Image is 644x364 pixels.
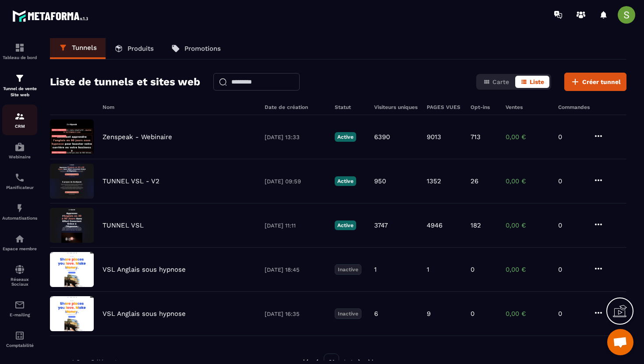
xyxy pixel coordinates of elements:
[2,246,37,251] p: Espace membre
[478,76,514,88] button: Carte
[265,104,326,110] h6: Date de création
[2,36,37,66] a: formationformationTableau de bord
[335,220,356,230] p: Active
[50,252,94,287] img: image
[2,185,37,190] p: Planificateur
[2,124,37,129] p: CRM
[14,142,25,152] img: automations
[2,312,37,317] p: E-mailing
[163,38,230,59] a: Promotions
[515,76,549,88] button: Liste
[106,38,163,59] a: Produits
[14,42,25,53] img: formation
[374,133,390,141] p: 6390
[265,311,326,317] p: [DATE] 16:35
[50,208,94,243] img: image
[127,45,154,52] p: Produits
[2,66,37,105] a: formationformationTunnel de vente Site web
[14,111,25,122] img: formation
[50,119,94,154] img: image
[265,266,326,273] p: [DATE] 18:45
[427,104,462,110] h6: PAGES VUES
[103,221,144,229] p: TUNNEL VSL
[265,178,326,185] p: [DATE] 09:59
[265,134,326,140] p: [DATE] 13:33
[103,177,159,185] p: TUNNEL VSL - V2
[506,310,549,318] p: 0,00 €
[72,44,97,52] p: Tunnels
[427,177,441,185] p: 1352
[558,310,584,318] p: 0
[2,86,37,98] p: Tunnel de vente Site web
[103,133,172,141] p: Zenspeak - Webinaire
[50,38,106,59] a: Tunnels
[2,105,37,135] a: formationformationCRM
[427,221,442,229] p: 4946
[50,164,94,199] img: image
[427,133,441,141] p: 9013
[471,266,474,273] p: 0
[558,266,584,273] p: 0
[2,258,37,293] a: social-networksocial-networkRéseaux Sociaux
[335,264,361,275] p: Inactive
[471,133,481,141] p: 713
[506,104,549,110] h6: Ventes
[558,177,584,185] p: 0
[427,310,431,318] p: 9
[2,154,37,159] p: Webinaire
[14,300,25,310] img: email
[506,133,549,141] p: 0,00 €
[374,221,388,229] p: 3747
[335,176,356,186] p: Active
[2,293,37,324] a: emailemailE-mailing
[530,78,544,85] span: Liste
[471,221,481,229] p: 182
[492,78,509,85] span: Carte
[184,45,221,52] p: Promotions
[2,277,37,287] p: Réseaux Sociaux
[471,177,478,185] p: 26
[374,104,418,110] h6: Visiteurs uniques
[2,227,37,258] a: automationsautomationsEspace membre
[2,196,37,227] a: automationsautomationsAutomatisations
[471,310,474,318] p: 0
[471,104,497,110] h6: Opt-ins
[558,221,584,229] p: 0
[506,221,549,229] p: 0,00 €
[265,222,326,229] p: [DATE] 11:11
[103,266,186,273] p: VSL Anglais sous hypnose
[14,264,25,275] img: social-network
[2,55,37,60] p: Tableau de bord
[14,203,25,213] img: automations
[2,343,37,348] p: Comptabilité
[50,296,94,331] img: image
[103,104,256,110] h6: Nom
[2,166,37,196] a: schedulerschedulerPlanificateur
[2,135,37,166] a: automationsautomationsWebinaire
[2,324,37,354] a: accountantaccountantComptabilité
[374,266,377,273] p: 1
[582,77,621,86] span: Créer tunnel
[12,8,91,24] img: logo
[103,310,186,318] p: VSL Anglais sous hypnose
[558,133,584,141] p: 0
[607,329,633,355] div: Ouvrir le chat
[14,234,25,244] img: automations
[14,73,25,84] img: formation
[14,330,25,341] img: accountant
[335,308,361,319] p: Inactive
[335,132,356,142] p: Active
[506,266,549,273] p: 0,00 €
[374,177,386,185] p: 950
[2,216,37,220] p: Automatisations
[14,172,25,183] img: scheduler
[506,177,549,185] p: 0,00 €
[427,266,429,273] p: 1
[374,310,378,318] p: 6
[50,73,200,91] h2: Liste de tunnels et sites web
[564,73,626,91] button: Créer tunnel
[558,104,590,110] h6: Commandes
[335,104,365,110] h6: Statut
